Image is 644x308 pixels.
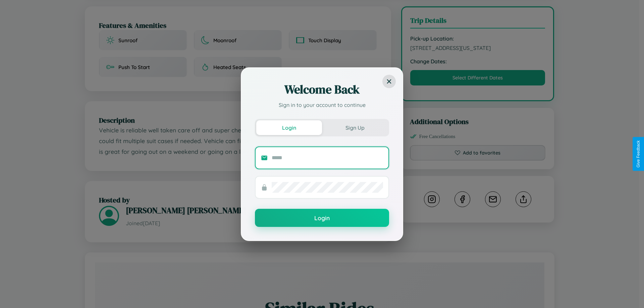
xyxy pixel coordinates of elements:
[636,140,641,168] div: Give Feedback
[255,101,389,109] p: Sign in to your account to continue
[256,120,322,135] button: Login
[322,120,388,135] button: Sign Up
[255,81,389,98] h2: Welcome Back
[255,209,389,227] button: Login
